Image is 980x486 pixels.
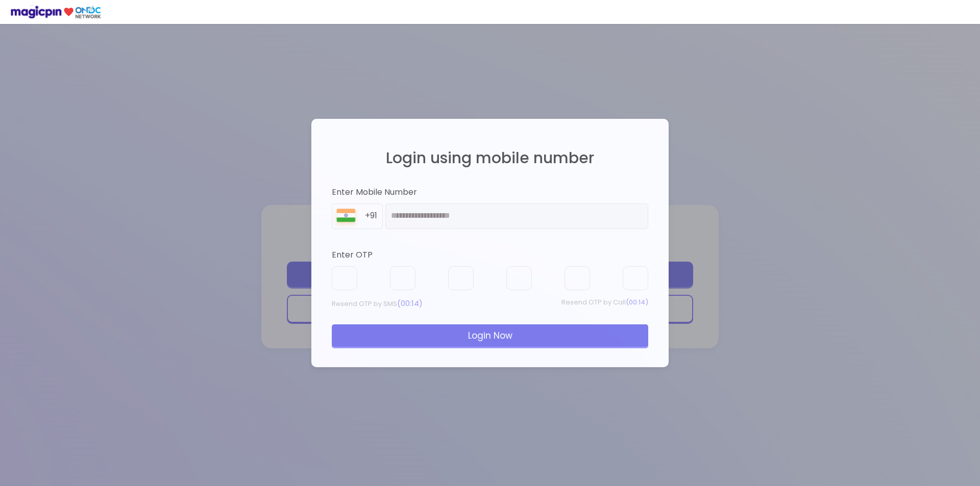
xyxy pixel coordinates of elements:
div: Enter Mobile Number [332,187,648,198]
div: Login Now [332,324,648,347]
div: Enter OTP [332,249,648,261]
img: ondc-logo-new-small.8a59708e.svg [10,5,101,19]
div: +91 [365,210,382,222]
img: 8BGLRPwvQ+9ZgAAAAASUVORK5CYII= [332,207,360,228]
h2: Login using mobile number [332,149,648,166]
